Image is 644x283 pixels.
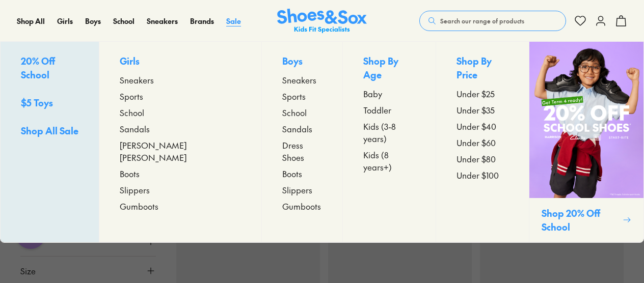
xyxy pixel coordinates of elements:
a: Under $80 [457,153,508,165]
img: SCHOOLPROMO_COLLECTION.png [529,42,643,198]
span: Sports [120,90,143,102]
a: Sandals [120,123,240,135]
span: Sports [282,90,306,102]
span: Sale [226,16,241,26]
a: Dress Shoes [282,139,323,163]
a: Sports [120,90,240,102]
span: Toddler [363,104,391,116]
a: Sneakers [282,74,323,86]
p: Shop 20% Off School [542,206,619,234]
span: Boots [282,167,302,180]
a: Under $40 [457,120,508,132]
span: School [113,16,135,26]
a: Shop All Sale [21,124,78,139]
span: Sneakers [282,74,316,86]
p: Boys [282,54,323,70]
a: Slippers [282,184,323,196]
span: Sneakers [147,16,178,26]
p: Girls [120,54,240,70]
a: Under $100 [457,169,508,181]
a: Slippers [120,184,240,196]
a: Sneakers [120,74,240,86]
span: 20% Off School [21,54,55,81]
span: Brands [190,16,214,26]
span: Gumboots [120,200,158,212]
button: Gorgias live chat [5,4,36,34]
span: Search our range of products [440,16,524,25]
span: Gumboots [282,200,321,212]
span: Sandals [120,123,150,135]
span: Under $35 [457,104,495,116]
span: Under $60 [457,136,496,149]
a: School [120,106,240,119]
a: Sandals [282,123,323,135]
span: Girls [57,16,73,26]
a: Under $25 [457,88,508,100]
span: $5 Toys [21,96,53,109]
a: Shoes & Sox [277,9,367,34]
a: $5 Toys [21,96,78,111]
span: Sneakers [120,74,154,86]
span: Shop All Sale [21,124,78,137]
a: Girls [57,16,73,26]
a: Kids (8 years+) [363,149,415,173]
span: Slippers [120,184,150,196]
a: Shop 20% Off School [529,42,643,242]
a: Boys [85,16,101,26]
a: Boots [120,167,240,180]
a: School [113,16,135,26]
a: School [282,106,323,119]
a: Shop All [17,16,45,26]
a: 20% Off School [21,54,78,83]
a: Under $35 [457,104,508,116]
a: Toddler [363,104,415,116]
button: Search our range of products [419,11,566,31]
span: Under $25 [457,88,495,100]
img: SNS_Logo_Responsive.svg [277,9,367,34]
a: Sports [282,90,323,102]
span: Boys [85,16,101,26]
a: Sneakers [147,16,178,26]
a: Under $60 [457,136,508,149]
a: Baby [363,88,415,100]
span: Slippers [282,184,312,196]
a: Kids (3-8 years) [363,120,415,145]
a: Gumboots [120,200,240,212]
span: Boots [120,167,140,180]
a: Brands [190,16,214,26]
a: Boots [282,167,323,180]
a: Sale [226,16,241,26]
span: Size [20,265,36,277]
span: Shop All [17,16,45,26]
span: Under $40 [457,120,496,132]
p: Shop By Price [457,54,508,83]
p: Shop By Age [363,54,415,83]
span: Under $100 [457,169,499,181]
span: School [120,106,144,119]
span: Baby [363,88,382,100]
span: School [282,106,307,119]
span: Sandals [282,123,312,135]
span: Under $80 [457,153,496,165]
a: Gumboots [282,200,323,212]
a: [PERSON_NAME] [PERSON_NAME] [120,139,240,163]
